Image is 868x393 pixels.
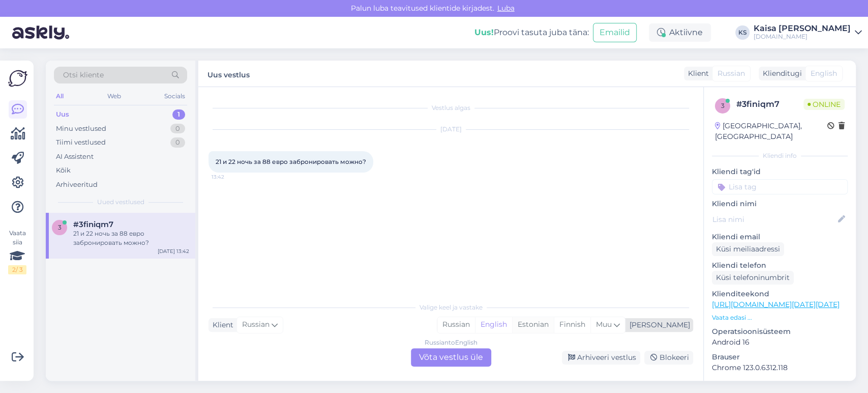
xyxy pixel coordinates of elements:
[736,98,803,110] div: # 3finiqm7
[56,137,106,148] div: Tiimi vestlused
[8,265,26,274] div: 2 / 3
[97,198,144,207] span: Uued vestlused
[207,67,250,80] label: Uus vestlus
[712,199,848,209] p: Kliendi nimi
[242,319,270,330] span: Russian
[712,232,848,242] p: Kliendi email
[712,260,848,271] p: Kliendi telefon
[803,99,845,110] span: Online
[811,68,837,79] span: English
[684,68,709,79] div: Klient
[63,70,104,80] span: Otsi kliente
[208,303,693,312] div: Valige keel ja vastake
[596,320,612,329] span: Muu
[208,320,233,330] div: Klient
[437,317,475,332] div: Russian
[712,271,794,285] div: Küsi telefoninumbrit
[58,223,62,231] span: 3
[754,24,851,33] div: Kaisa [PERSON_NAME]
[172,109,185,120] div: 1
[754,24,862,41] a: Kaisa [PERSON_NAME][DOMAIN_NAME]
[475,317,512,332] div: English
[73,229,189,247] div: 21 и 22 ночь за 88 евро забронировать можно?
[717,68,745,79] span: Russian
[105,90,123,103] div: Web
[474,26,589,39] div: Proovi tasuta juba täna:
[425,338,477,347] div: Russian to English
[474,27,494,37] b: Uus!
[712,166,848,177] p: Kliendi tag'id
[712,362,848,373] p: Chrome 123.0.6312.118
[562,351,640,364] div: Arhiveeri vestlus
[712,352,848,362] p: Brauser
[56,109,69,120] div: Uus
[216,158,366,165] span: 21 и 22 ночь за 88 евро забронировать можно?
[715,121,827,142] div: [GEOGRAPHIC_DATA], [GEOGRAPHIC_DATA]
[712,151,848,160] div: Kliendi info
[494,4,518,13] span: Luba
[208,125,693,134] div: [DATE]
[735,25,750,40] div: KS
[56,180,98,190] div: Arhiveeritud
[759,68,802,79] div: Klienditugi
[56,165,71,176] div: Kõik
[208,103,693,113] div: Vestlus algas
[56,152,94,162] div: AI Assistent
[512,317,554,332] div: Estonian
[712,242,784,256] div: Küsi meiliaadressi
[712,337,848,348] p: Android 16
[721,102,725,109] span: 3
[170,124,185,134] div: 0
[625,320,690,330] div: [PERSON_NAME]
[754,33,851,41] div: [DOMAIN_NAME]
[73,220,113,229] span: #3finiqm7
[712,326,848,337] p: Operatsioonisüsteem
[158,247,189,255] div: [DATE] 13:42
[8,229,26,274] div: Vaata siia
[649,23,711,42] div: Aktiivne
[411,348,491,367] div: Võta vestlus üle
[712,179,848,194] input: Lisa tag
[54,90,66,103] div: All
[644,351,693,364] div: Blokeeri
[56,124,106,134] div: Minu vestlused
[212,173,250,181] span: 13:42
[162,90,187,103] div: Socials
[554,317,590,332] div: Finnish
[8,69,27,88] img: Askly Logo
[593,23,637,42] button: Emailid
[712,214,836,225] input: Lisa nimi
[712,300,840,309] a: [URL][DOMAIN_NAME][DATE][DATE]
[170,137,185,148] div: 0
[712,313,848,322] p: Vaata edasi ...
[712,289,848,299] p: Klienditeekond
